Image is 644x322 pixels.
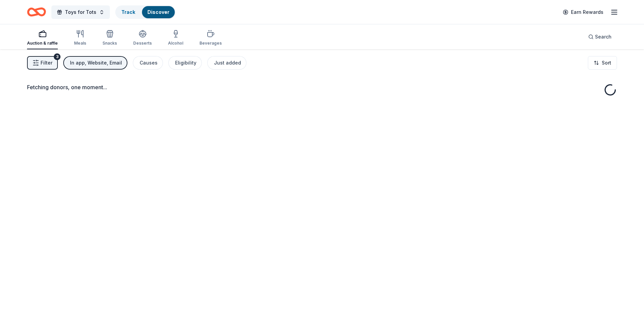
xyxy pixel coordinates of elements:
[559,6,607,18] a: Earn Rewards
[41,59,52,67] span: Filter
[595,33,612,41] span: Search
[51,5,110,19] button: Toys for Tots
[207,56,246,70] button: Just added
[214,59,241,67] div: Just added
[147,9,169,15] a: Discover
[27,27,58,49] button: Auction & raffle
[63,56,127,70] button: In app, Website, Email
[102,41,117,46] div: Snacks
[70,59,122,67] div: In app, Website, Email
[102,27,117,49] button: Snacks
[583,30,617,44] button: Search
[199,41,222,46] div: Beverages
[74,27,86,49] button: Meals
[27,4,46,20] a: Home
[168,27,183,49] button: Alcohol
[121,9,135,15] a: Track
[27,83,617,91] div: Fetching donors, one moment...
[74,41,86,46] div: Meals
[54,53,61,60] div: 3
[27,41,58,46] div: Auction & raffle
[140,59,158,67] div: Causes
[168,41,183,46] div: Alcohol
[133,41,152,46] div: Desserts
[133,56,163,70] button: Causes
[588,56,617,70] button: Sort
[168,56,202,70] button: Eligibility
[133,27,152,49] button: Desserts
[199,27,222,49] button: Beverages
[65,8,96,16] span: Toys for Tots
[115,5,175,19] button: TrackDiscover
[27,56,58,70] button: Filter3
[175,59,196,67] div: Eligibility
[602,59,611,67] span: Sort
